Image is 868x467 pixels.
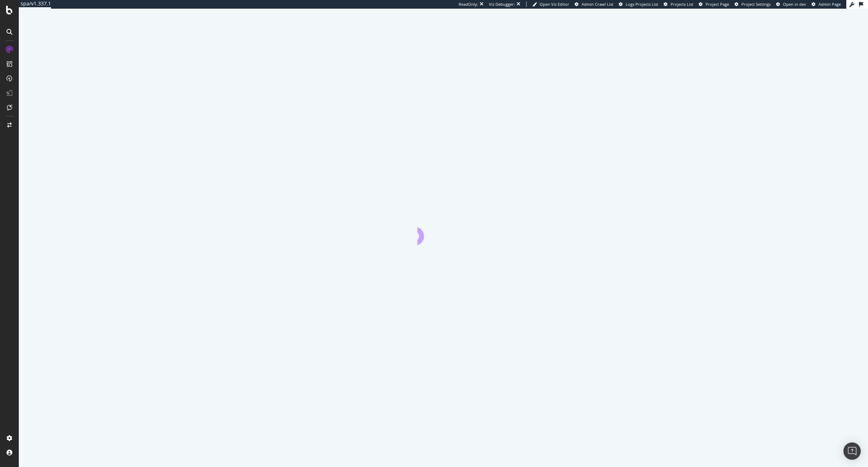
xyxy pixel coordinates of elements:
span: Projects List [671,1,693,7]
span: Project Page [706,1,729,7]
a: Project Page [699,1,729,7]
span: Admin Crawl List [582,1,613,7]
span: Open in dev [783,1,806,7]
span: Open Viz Editor [540,1,569,7]
div: Viz Debugger: [489,1,515,7]
a: Admin Page [812,1,841,7]
a: Project Settings [735,1,771,7]
span: Project Settings [741,1,771,7]
a: Projects List [664,1,693,7]
div: animation [417,219,469,245]
span: Admin Page [818,1,841,7]
a: Admin Crawl List [575,1,613,7]
a: Open Viz Editor [532,1,569,7]
span: Logs Projects List [626,1,658,7]
div: ReadOnly: [459,1,478,7]
a: Open in dev [776,1,806,7]
a: Logs Projects List [619,1,658,7]
div: Open Intercom Messenger [843,442,861,460]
